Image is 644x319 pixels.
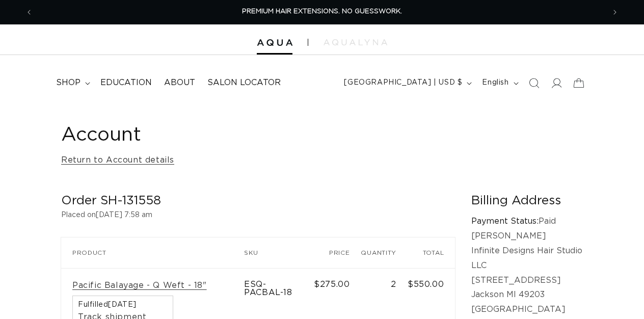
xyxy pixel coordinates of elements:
[100,77,152,88] span: Education
[78,301,168,308] span: Fulfilled
[604,3,626,22] button: Next announcement
[314,280,350,288] span: $275.00
[50,71,94,94] summary: shop
[61,193,455,209] h2: Order SH-131558
[201,71,287,94] a: Salon Locator
[56,77,81,88] span: shop
[471,217,539,225] strong: Payment Status:
[482,77,508,88] span: English
[338,73,476,93] button: [GEOGRAPHIC_DATA] | USD $
[61,123,583,148] h1: Account
[471,193,583,209] h2: Billing Address
[471,214,583,229] p: Paid
[72,280,207,291] a: Pacific Balayage - Q Weft - 18"
[94,71,158,94] a: Education
[257,39,292,46] img: Aqua Hair Extensions
[244,237,314,268] th: SKU
[314,237,361,268] th: Price
[324,39,387,45] img: aqualyna.com
[61,237,244,268] th: Product
[164,77,195,88] span: About
[96,211,152,219] time: [DATE] 7:58 am
[18,3,40,22] button: Previous announcement
[108,301,137,308] time: [DATE]
[158,71,201,94] a: About
[207,77,281,88] span: Salon Locator
[361,237,408,268] th: Quantity
[408,237,455,268] th: Total
[471,229,583,317] p: [PERSON_NAME] Infinite Designs Hair Studio LLC [STREET_ADDRESS] Jackson MI 49203 [GEOGRAPHIC_DATA]
[476,73,522,93] button: English
[61,209,455,222] p: Placed on
[344,77,462,88] span: [GEOGRAPHIC_DATA] | USD $
[523,72,545,94] summary: Search
[61,153,174,168] a: Return to Account details
[242,8,402,15] span: PREMIUM HAIR EXTENSIONS. NO GUESSWORK.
